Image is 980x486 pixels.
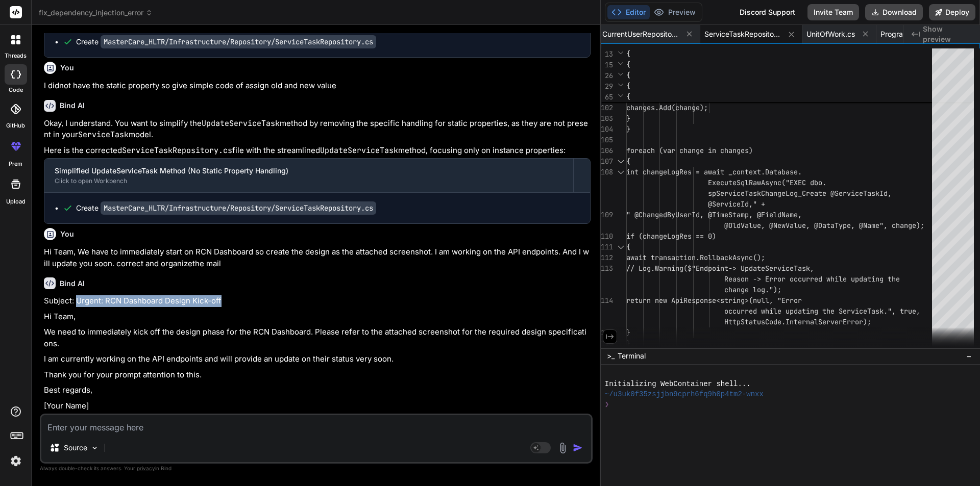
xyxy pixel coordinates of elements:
[880,29,919,39] span: Program.cs
[966,351,972,361] span: −
[320,145,398,156] code: UpdateServiceTask
[76,203,376,213] div: Create
[601,70,613,81] span: 26
[44,326,591,349] p: We need to immediately kick off the design phase for the RCN Dashboard. Please refer to the attac...
[601,242,613,252] div: 111
[40,464,593,473] p: Always double-check its answers. Your in Bind
[626,253,732,262] span: await transaction.Rollback
[923,24,972,44] span: Show preview
[964,348,974,364] button: −
[626,92,630,101] span: {
[626,103,708,112] span: changes.Add(change);
[724,306,920,316] span: occurred while updating the ServiceTask.", true,
[732,253,765,262] span: Async();
[601,113,613,124] div: 103
[90,444,99,452] img: Pick Models
[865,4,923,20] button: Download
[724,317,871,326] span: HttpStatusCode.InternalServerError);
[607,351,615,361] span: >_
[44,80,591,92] p: I didnot have the static property so give simple code of assign old and new value
[708,178,826,187] span: ExecuteSqlRawAsync("EXEC dbo.
[626,70,630,80] span: {
[601,49,613,60] span: 13
[626,60,630,69] span: {
[78,130,129,140] code: ServiceTask
[733,4,801,20] div: Discord Support
[601,145,613,156] div: 106
[7,452,24,470] img: settings
[44,353,591,365] p: I am currently working on the API endpoints and will provide an update on their status very soon.
[44,145,591,157] p: Here is the corrected file with the streamlined method, focusing only on instance properties:
[601,60,613,70] span: 15
[64,443,87,453] p: Source
[626,167,749,176] span: int changeLogRes = await _cont
[607,5,650,19] button: Editor
[724,274,900,284] span: Reason -> Error occurred while updating the
[101,201,376,215] code: MasterCare_HLTR/Infrastructure/Repository/ServiceTaskRepository.cs
[44,311,591,323] p: Hi Team,
[55,177,563,185] div: Click to open Workbench
[6,121,25,130] label: GitHub
[44,159,573,192] button: Simplified UpdateServiceTask Method (No Static Property Handling)Click to open Workbench
[626,146,753,155] span: foreach (var change in changes)
[44,369,591,381] p: Thank you for your prompt attention to this.
[101,35,376,48] code: MasterCare_HLTR/Infrastructure/Repository/ServiceTaskRepository.cs
[626,114,630,123] span: }
[601,263,613,274] div: 113
[557,442,569,454] img: attachment
[732,210,802,219] span: tamp, @FieldName,
[44,246,591,269] p: Hi Team, We have to immediately start on RCN Dashboard so create the design as the attached scree...
[728,264,814,273] span: -> UpdateServiceTask,
[614,167,627,177] div: Click to collapse the range.
[60,278,85,289] h6: Bind AI
[60,229,74,239] h6: You
[650,5,700,19] button: Preview
[626,49,630,58] span: {
[626,157,630,166] span: {
[732,296,802,305] span: ing>(null, "Error
[601,135,613,145] div: 105
[601,295,613,306] div: 114
[626,264,728,273] span: // Log.Warning($"Endpoint
[202,118,280,129] code: UpdateServiceTask
[605,379,751,389] span: Initializing WebContainer shell...
[724,285,781,294] span: change log.");
[614,156,627,167] div: Click to collapse the range.
[708,199,765,209] span: @ServiceId," +
[807,4,859,20] button: Invite Team
[601,103,613,113] div: 102
[39,8,153,18] span: fix_dependency_injection_error
[122,145,232,156] code: ServiceTaskRepository.cs
[60,100,85,111] h6: Bind AI
[601,81,613,92] span: 29
[55,166,563,176] div: Simplified UpdateServiceTask Method (No Static Property Handling)
[626,242,630,251] span: {
[5,52,27,60] label: threads
[601,231,613,242] div: 110
[605,389,764,399] span: ~/u3uk0f35zsjjbn9cprh6fq9h0p4tm2-wnxx
[626,81,630,90] span: {
[626,232,716,241] span: if (changeLogRes == 0)
[806,29,855,39] span: UnitOfWork.cs
[9,86,23,94] label: code
[601,124,613,135] div: 104
[44,118,591,141] p: Okay, I understand. You want to simplify the method by removing the specific handling for static ...
[44,400,591,412] p: [Your Name]
[626,296,732,305] span: return new ApiResponse<str
[9,160,22,168] label: prem
[724,221,924,230] span: @OldValue, @NewValue, @DataType, @Name", change);
[605,399,609,410] span: ❯
[601,167,613,177] div: 108
[626,210,732,219] span: " @ChangedByUserId, @TimeS
[626,124,630,134] span: }
[708,189,892,198] span: spServiceTaskChangeLog_Create @ServiceTaskId,
[601,156,613,167] div: 107
[618,351,646,361] span: Terminal
[6,197,26,206] label: Upload
[601,252,613,263] div: 112
[60,63,74,73] h6: You
[704,29,781,39] span: ServiceTaskRepository.cs
[44,385,591,396] p: Best regards,
[929,4,975,20] button: Deploy
[614,242,627,252] div: Click to collapse the range.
